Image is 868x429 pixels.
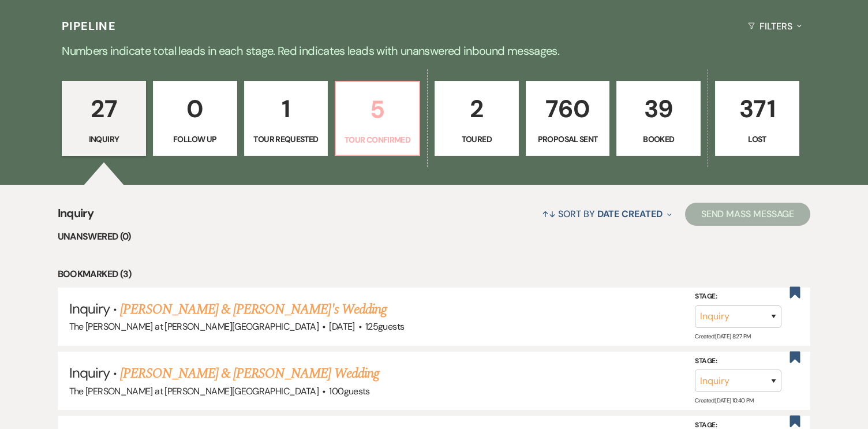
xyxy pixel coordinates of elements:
[526,81,610,156] a: 760Proposal Sent
[69,364,110,382] span: Inquiry
[695,355,781,367] label: Stage:
[252,89,321,128] p: 1
[343,90,412,129] p: 5
[542,208,556,220] span: ↑↓
[442,89,511,128] p: 2
[695,397,753,404] span: Created: [DATE] 10:40 PM
[153,81,237,156] a: 0Follow Up
[624,89,693,128] p: 39
[329,385,369,397] span: 100 guests
[365,320,404,333] span: 125 guests
[69,133,139,146] p: Inquiry
[695,290,781,303] label: Stage:
[597,208,663,220] span: Date Created
[329,320,354,333] span: [DATE]
[435,81,519,156] a: 2Toured
[160,89,230,128] p: 0
[743,11,806,42] button: Filters
[723,133,792,146] p: Lost
[120,363,379,384] a: [PERSON_NAME] & [PERSON_NAME] Wedding
[58,267,811,282] li: Bookmarked (3)
[624,133,693,146] p: Booked
[69,385,319,397] span: The [PERSON_NAME] at [PERSON_NAME][GEOGRAPHIC_DATA]
[69,300,110,318] span: Inquiry
[695,333,750,340] span: Created: [DATE] 8:27 PM
[18,42,850,60] p: Numbers indicate total leads in each stage. Red indicates leads with unanswered inbound messages.
[58,229,811,244] li: Unanswered (0)
[343,133,412,146] p: Tour Confirmed
[252,133,321,146] p: Tour Requested
[62,81,146,156] a: 27Inquiry
[533,89,603,128] p: 760
[537,199,676,229] button: Sort By Date Created
[160,133,230,146] p: Follow Up
[62,18,116,34] h3: Pipeline
[442,133,511,146] p: Toured
[335,81,420,156] a: 5Tour Confirmed
[715,81,799,156] a: 371Lost
[616,81,701,156] a: 39Booked
[69,320,319,333] span: The [PERSON_NAME] at [PERSON_NAME][GEOGRAPHIC_DATA]
[244,81,328,156] a: 1Tour Requested
[69,89,139,128] p: 27
[58,204,94,229] span: Inquiry
[533,133,603,146] p: Proposal Sent
[120,299,387,320] a: [PERSON_NAME] & [PERSON_NAME]'s Wedding
[685,203,811,226] button: Send Mass Message
[723,89,792,128] p: 371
